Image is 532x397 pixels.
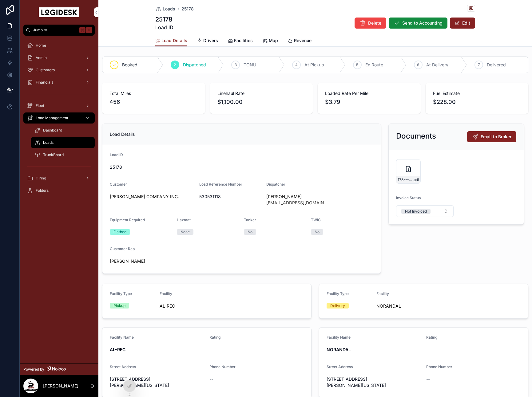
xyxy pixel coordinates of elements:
a: Facilities [228,35,253,47]
span: NORANDAL [376,303,401,309]
span: .pdf [413,177,419,182]
span: At Pickup [304,62,324,68]
span: Hiring [36,176,46,181]
a: Folders [23,185,95,196]
button: Delete [355,18,386,29]
span: Load Management [36,116,68,120]
div: None [181,229,190,235]
a: Fleet [23,100,95,111]
a: [PERSON_NAME] [110,258,145,264]
span: Dispatcher [266,182,285,187]
span: Total Miles [109,90,198,96]
span: Jump to... [33,28,77,33]
span: Invoice Status [396,195,421,200]
span: TWIC [311,218,321,222]
span: Customer Rep [110,246,135,251]
a: Loads [155,6,175,12]
div: Flatbed [113,229,126,235]
button: Jump to...K [23,25,95,36]
a: 25178 [181,6,194,12]
span: Rating [209,335,220,340]
span: Facility [376,291,389,296]
div: scrollable content [20,36,98,204]
a: Map [263,35,278,47]
span: Linehaul Rate [217,90,306,96]
span: -- [209,376,213,382]
span: Loads [163,6,175,12]
img: App logo [39,7,79,17]
a: Customers [23,65,95,76]
span: 4 [295,62,298,67]
span: Facility Name [110,335,134,340]
a: AL-REC [160,303,175,309]
span: 7 [478,62,480,67]
span: [PERSON_NAME] COMPANY INC. [110,194,179,200]
span: 3 [235,62,237,67]
a: Dashboard [31,125,95,136]
a: Load Management [23,112,95,124]
span: Delete [368,20,381,26]
p: [PERSON_NAME] [43,383,78,389]
div: Not Invoiced [405,209,427,214]
a: Home [23,40,95,51]
a: Powered by [20,364,98,375]
span: 2 [174,62,176,67]
span: At Delivery [426,62,448,68]
span: TruckBoard [43,152,64,157]
span: Facility Type [327,291,349,296]
span: Phone Number [426,364,452,369]
a: Load Details [155,35,187,47]
span: Street Address [110,364,136,369]
span: Financials [36,80,53,85]
span: Dispatched [183,62,206,68]
button: Select Button [396,205,454,217]
div: No [315,229,320,235]
span: Facilities [234,37,253,44]
span: Admin [36,55,47,60]
span: Email to Broker [481,134,511,140]
a: TruckBoard [31,149,95,160]
span: Delivered [487,62,506,68]
span: $1,100.00 [217,98,306,106]
strong: AL-REC [110,347,125,352]
span: Powered by [23,367,44,372]
span: Fuel Estimate [433,90,521,96]
button: Send to Accounting [389,18,447,29]
span: Tanker [244,218,256,222]
span: 6 [417,62,419,67]
span: [PERSON_NAME] [266,194,328,200]
span: Booked [122,62,137,68]
span: Phone Number [209,364,236,369]
span: K [87,28,92,33]
span: Facility Name [327,335,351,340]
span: Customers [36,68,55,73]
span: Dashboard [43,128,62,133]
span: Loaded Rate Per Mile [325,90,413,96]
h2: Documents [396,131,436,141]
span: Load ID [110,152,123,157]
span: 456 [109,98,198,106]
span: [STREET_ADDRESS][PERSON_NAME][US_STATE] [327,376,421,388]
span: 530531118 [199,194,261,200]
span: 178---10-7-to-10-8---CHR---1100.00 [398,177,413,182]
span: -- [209,347,213,353]
span: Rating [426,335,437,340]
a: Drivers [197,35,218,47]
span: Loads [43,140,54,145]
a: [PERSON_NAME][EMAIL_ADDRESS][DOMAIN_NAME] [266,194,328,206]
div: Pickup [113,303,125,309]
h1: 25178 [155,15,173,24]
button: Edit [450,18,475,29]
a: Loads [31,137,95,148]
div: No [248,229,252,235]
a: Hiring [23,173,95,184]
span: [EMAIL_ADDRESS][DOMAIN_NAME] [266,200,328,206]
span: Street Address [327,364,353,369]
span: Load Details [161,37,187,44]
span: Drivers [203,37,218,44]
span: Hazmat [177,218,191,222]
strong: NORANDAL [327,347,351,352]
